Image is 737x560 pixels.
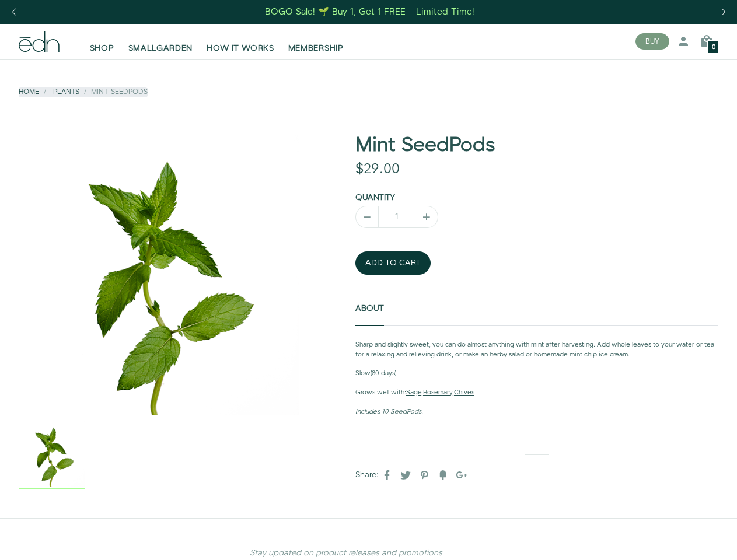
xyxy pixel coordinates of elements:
[423,388,452,397] a: Rosemary
[200,29,281,54] a: HOW IT WORKS
[355,159,400,179] span: $29.00
[83,29,121,54] a: SHOP
[355,291,384,326] a: About
[265,6,474,18] div: BOGO Sale! 🌱 Buy 1, Get 1 FREE – Limited Time!
[53,87,79,97] a: Plants
[712,44,715,51] span: 0
[355,369,718,379] p: (80 days)
[355,340,718,417] div: About
[250,547,442,559] em: Stay updated on product releases and promotions
[79,87,148,97] li: Mint SeedPods
[19,87,39,97] a: Home
[19,135,299,415] div: 1 / 1
[90,43,114,54] span: SHOP
[355,369,371,378] strong: Slow
[355,251,431,275] button: ADD TO CART
[19,87,148,97] nav: breadcrumbs
[406,388,421,397] a: Sage
[355,388,718,398] p: , ,
[355,388,406,397] strong: Grows well with:
[19,421,85,490] div: 1 / 1
[355,407,423,416] em: Includes 10 SeedPods.
[355,192,395,204] label: Quantity
[207,43,274,54] span: HOW IT WORKS
[288,43,344,54] span: MEMBERSHIP
[355,469,379,481] label: Share:
[454,388,474,397] a: Chives
[281,29,351,54] a: MEMBERSHIP
[355,135,718,156] h1: Mint SeedPods
[264,3,476,21] a: BOGO Sale! 🌱 Buy 1, Get 1 FREE – Limited Time!
[355,340,718,360] p: Sharp and slightly sweet, you can do almost anything with mint after harvesting. Add whole leaves...
[121,29,200,54] a: SMALLGARDEN
[128,43,193,54] span: SMALLGARDEN
[635,33,669,50] button: BUY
